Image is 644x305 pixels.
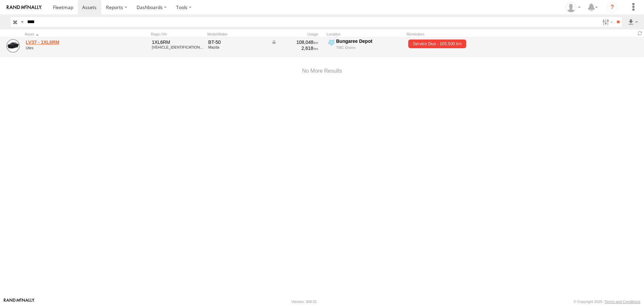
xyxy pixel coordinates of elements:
div: MP2TFS40JPT300828 [152,45,204,49]
label: Click to View Current Location [327,38,404,56]
div: © Copyright 2025 - [574,300,640,304]
span: Refresh [636,30,644,36]
span: Service Due - 105,500 km [408,40,466,48]
div: 2,618 [271,45,318,51]
div: Data from Vehicle CANbus [271,39,318,45]
div: Bungaree Depot [336,38,403,44]
div: Click to Sort [25,32,119,36]
div: BT-50 [208,39,267,45]
a: Terms and Conditions [605,300,640,304]
div: undefined [26,46,118,50]
a: LV37 - 1XL6RM [26,39,118,45]
div: 1XL6RM [152,39,204,45]
div: Adam Falloon [563,2,583,12]
a: View Asset Details [6,39,20,53]
div: TMC Enviro [336,45,403,50]
div: Location [327,32,404,36]
div: Rego./Vin [151,32,205,36]
div: Model/Make [207,32,268,36]
label: Search Filter Options [600,17,614,27]
i: ? [607,2,618,13]
div: Mazda [208,45,267,49]
label: Export results as... [627,17,639,27]
a: Visit our Website [4,298,35,305]
div: Reminders [407,32,514,36]
img: rand-logo.svg [7,5,42,10]
label: Search Query [19,17,25,27]
div: Usage [270,32,324,36]
div: Version: 308.01 [291,300,317,304]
